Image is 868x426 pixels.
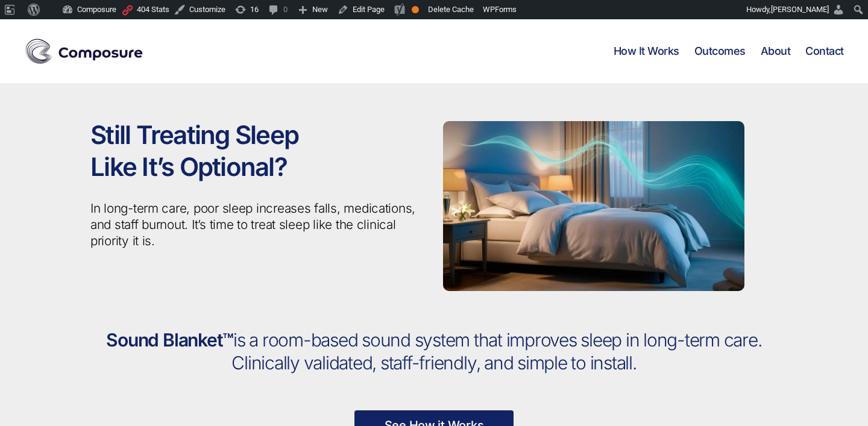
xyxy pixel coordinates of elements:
span: [PERSON_NAME] [771,5,829,14]
a: About [761,45,791,58]
span: is a room-based sound system that improves sleep in long-term care. Clinically validated, staff-f... [231,329,761,374]
h1: Still Treating Sleep Like It’s Optional? [90,119,425,183]
nav: Horizontal [614,45,844,58]
div: OK [412,6,419,13]
a: Outcomes [694,45,746,58]
img: Composure [24,36,145,66]
h2: Sound Blanket™ [90,329,778,374]
a: How It Works [614,45,679,58]
p: In long-term care, poor sleep increases falls, medications, and staff burnout. It’s time to treat... [90,201,425,249]
a: Contact [805,45,844,58]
